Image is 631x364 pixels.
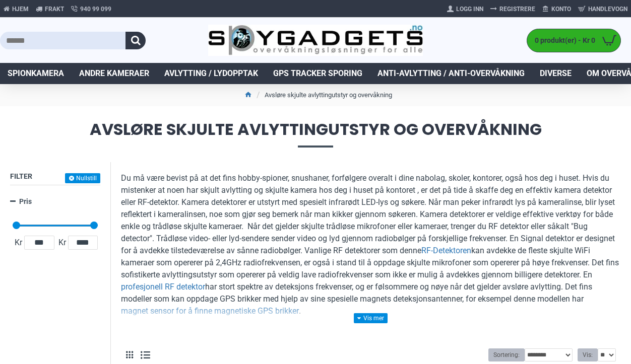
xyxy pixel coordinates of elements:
a: Logg Inn [444,1,487,17]
a: Handlevogn [575,1,631,17]
a: profesjonell RF detektor [121,281,205,293]
span: 940 99 099 [80,5,111,14]
a: Konto [539,1,575,17]
label: Sortering: [488,348,525,361]
span: 0 produkt(er) - Kr 0 [527,35,598,46]
span: Avsløre skjulte avlyttingutstyr og overvåkning [10,121,621,147]
a: Anti-avlytting / Anti-overvåkning [370,63,532,84]
a: GPS Tracker Sporing [266,63,370,84]
span: Spionkamera [8,67,64,80]
span: Frakt [45,5,64,14]
a: Registrere [487,1,539,17]
span: Logg Inn [456,5,483,14]
span: Avlytting / Lydopptak [164,67,258,80]
span: Diverse [540,67,572,80]
a: Andre kameraer [72,63,157,84]
a: RF-Detektoren [421,245,471,257]
p: Du må være bevist på at det fins hobby-spioner, snushaner, forfølgere overalt i dine nabolag, sko... [121,172,621,317]
a: Pris [10,193,100,210]
span: Konto [551,5,571,14]
span: GPS Tracker Sporing [273,67,362,80]
span: Andre kameraer [79,67,149,80]
label: Vis: [578,348,598,361]
span: Hjem [12,5,29,14]
span: Filter [10,172,32,180]
button: Nullstill [65,173,100,183]
a: Avlytting / Lydopptak [157,63,266,84]
span: Kr [13,237,24,249]
span: Kr [56,237,68,249]
span: Registrere [499,5,535,14]
span: Handlevogn [588,5,627,14]
img: SpyGadgets.no [208,25,423,55]
span: Anti-avlytting / Anti-overvåkning [377,67,525,80]
a: Diverse [532,63,579,84]
a: magnet sensor for å finne magnetiske GPS brikker [121,305,299,317]
a: 0 produkt(er) - Kr 0 [527,29,620,52]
